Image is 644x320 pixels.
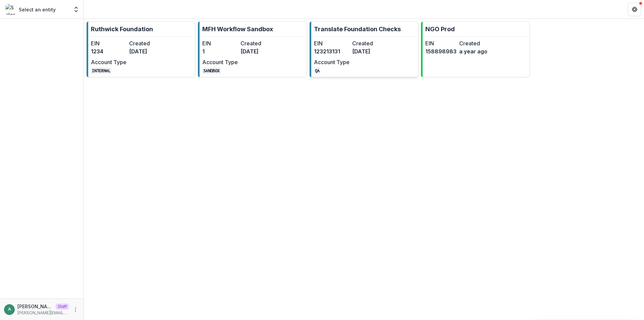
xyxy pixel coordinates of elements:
p: [PERSON_NAME][EMAIL_ADDRESS][DOMAIN_NAME] [17,310,69,316]
button: Open entity switcher [71,3,81,16]
p: Translate Foundation Checks [314,25,401,34]
dt: Account Type [202,58,238,66]
p: [PERSON_NAME][EMAIL_ADDRESS][DOMAIN_NAME] [17,303,53,310]
a: MFH Workflow SandboxEIN1Created[DATE]Account TypeSANDBOX [198,21,307,77]
button: More [71,306,79,314]
dt: Account Type [314,58,350,66]
dd: [DATE] [352,47,388,55]
p: Ruthwick Foundation [91,25,153,34]
dt: EIN [91,39,126,47]
code: QA [314,67,321,74]
img: Select an entity [5,4,16,15]
p: NGO Prod [425,25,455,34]
a: NGO ProdEIN158898983Createda year ago [421,21,530,77]
dd: [DATE] [129,47,165,55]
p: Staff [56,304,69,310]
dt: Created [459,39,490,47]
dd: [DATE] [240,47,276,55]
p: MFH Workflow Sandbox [202,25,273,34]
dt: EIN [425,39,457,47]
a: Ruthwick FoundationEIN1234Created[DATE]Account TypeINTERNAL [87,21,195,77]
div: anveet@trytemelio.com [8,307,11,312]
dd: a year ago [459,47,490,55]
code: INTERNAL [91,67,112,74]
dt: Created [129,39,165,47]
dd: 1234 [91,47,126,55]
dd: 158898983 [425,47,457,55]
dt: EIN [202,39,238,47]
dt: Created [352,39,388,47]
dt: Account Type [91,58,126,66]
p: Select an entity [19,6,56,13]
a: Translate Foundation ChecksEIN123213131Created[DATE]Account TypeQA [310,21,418,77]
dt: EIN [314,39,350,47]
dd: 123213131 [314,47,350,55]
button: Get Help [628,3,641,16]
dt: Created [240,39,276,47]
dd: 1 [202,47,238,55]
code: SANDBOX [202,67,221,74]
